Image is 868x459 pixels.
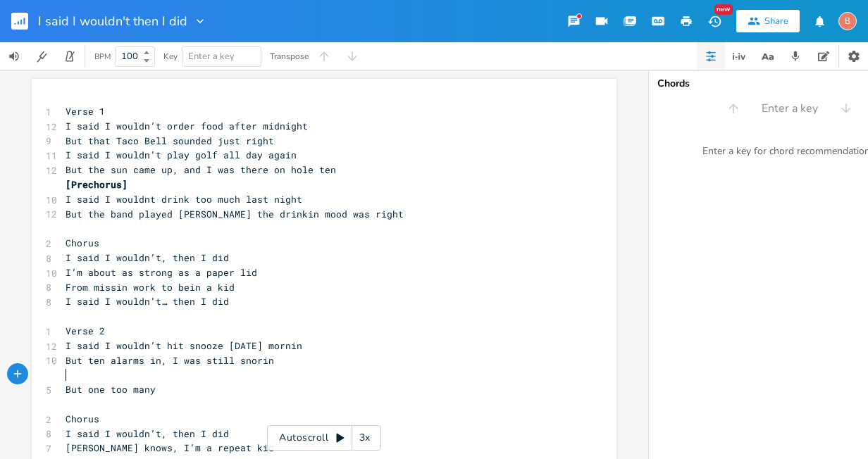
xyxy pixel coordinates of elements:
[66,266,257,279] span: I’m about as strong as a paper lid
[188,50,235,63] span: Enter a key
[270,52,309,61] div: Transpose
[66,427,229,440] span: I said I wouldn’t, then I did
[764,15,788,27] div: Share
[66,251,229,264] span: I said I wouldn’t, then I did
[66,105,105,118] span: Verse 1
[714,4,733,15] div: New
[66,281,235,294] span: From missin work to bein a kid
[66,163,336,176] span: But the sun came up, and I was there on hole ten
[700,8,728,34] button: New
[66,208,404,220] span: But the band played [PERSON_NAME] the drinkin mood was right
[736,10,800,32] button: Share
[66,413,99,425] span: Chorus
[66,120,308,132] span: I said I wouldn’t order food after midnight
[66,441,274,454] span: [PERSON_NAME] knows, I’m a repeat kid
[66,354,274,367] span: But ten alarms in, I was still snorin
[163,52,178,61] div: Key
[838,12,857,30] div: bjb3598
[66,178,128,191] span: [Prechorus]
[66,295,229,308] span: I said I wouldn’t… then I did
[66,325,105,337] span: Verse 2
[838,5,857,37] button: B
[66,339,302,352] span: I said I wouldn’t hit snooze [DATE] mornin
[66,193,302,206] span: I said I wouldnt drink too much last night
[66,149,297,161] span: I said I wouldn’t play golf all day again
[66,383,156,396] span: But one too many
[38,15,187,27] span: I said I wouldn't then I did
[66,134,274,147] span: But that Taco Bell sounded just right
[94,53,111,61] div: BPM
[66,237,99,249] span: Chorus
[352,425,378,451] div: 3x
[267,425,381,451] div: Autoscroll
[762,101,818,117] span: Enter a key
